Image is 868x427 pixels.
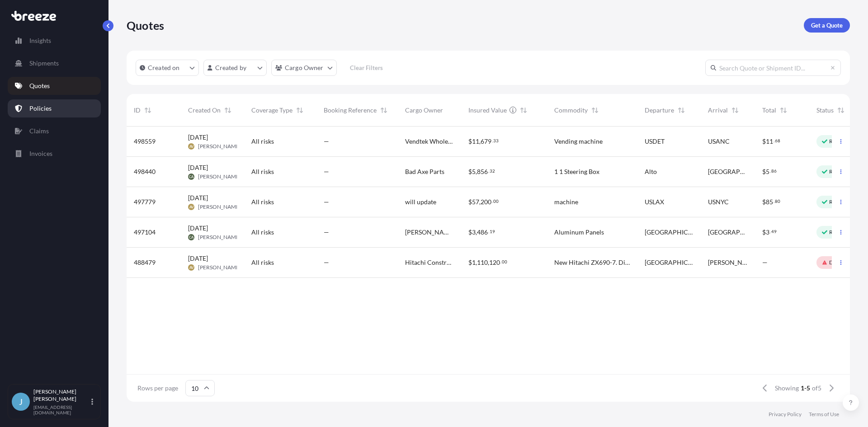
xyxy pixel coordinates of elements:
button: cargoOwner Filter options [271,60,337,76]
span: . [488,169,489,173]
span: , [488,259,489,266]
p: [PERSON_NAME] [PERSON_NAME] [33,388,90,403]
p: Ready [829,229,844,236]
span: Coverage Type [251,106,292,115]
button: Sort [835,105,846,116]
span: [DATE] [188,254,208,263]
a: Terms of Use [809,411,839,418]
span: 120 [489,259,500,266]
span: All risks [251,197,274,206]
p: Insights [29,36,51,45]
span: Cargo Owner [405,106,443,115]
span: — [762,258,768,267]
span: 498559 [134,137,156,146]
span: — [324,258,329,267]
span: $ [468,199,472,205]
p: Shipments [29,59,59,68]
span: . [774,200,774,203]
p: Cargo Owner [285,63,324,72]
span: — [324,137,329,146]
span: 5 [766,169,769,175]
a: Policies [8,99,101,117]
span: [PERSON_NAME] [198,143,241,150]
span: 1 1 Steering Box [554,167,599,176]
span: All risks [251,228,274,237]
p: Ready [829,198,844,206]
span: AV [189,202,193,211]
span: $ [762,229,766,235]
span: 679 [481,138,491,145]
span: AV [189,263,193,272]
span: [PERSON_NAME] [198,264,241,271]
span: 85 [766,199,773,205]
span: Insured Value [468,106,507,115]
span: will update [405,197,436,206]
span: , [476,229,477,235]
span: 5 [472,169,476,175]
span: Aluminum Panels [554,228,604,237]
span: [GEOGRAPHIC_DATA] [708,228,748,237]
span: $ [468,169,472,175]
span: . [500,260,501,263]
span: Commodity [554,106,588,115]
a: Privacy Policy [769,411,802,418]
span: USLAX [645,197,664,206]
span: . [488,230,489,233]
p: [EMAIL_ADDRESS][DOMAIN_NAME] [33,404,90,415]
span: Hitachi Construction Management [405,258,454,267]
span: 11 [472,138,479,145]
p: Quotes [29,81,50,90]
span: $ [762,138,766,145]
span: 32 [490,169,495,173]
span: . [774,139,774,142]
span: [DATE] [188,133,208,142]
p: Clear Filters [350,63,383,72]
a: Get a Quote [804,18,850,33]
span: [PERSON_NAME] [198,234,241,241]
span: $ [468,138,472,145]
span: Departure [645,106,674,115]
span: Status [816,106,834,115]
span: 1 [472,259,476,266]
span: USANC [708,137,730,146]
span: $ [468,259,472,266]
span: 00 [502,260,507,263]
span: 200 [481,199,491,205]
span: $ [762,169,766,175]
span: 68 [775,139,780,142]
span: Rows per page [137,384,178,393]
span: 497779 [134,197,156,206]
span: — [324,197,329,206]
span: 33 [493,139,499,142]
span: Alto [645,167,657,176]
span: 80 [775,200,780,203]
button: Sort [676,105,687,116]
span: Booking Reference [324,106,377,115]
span: . [492,200,493,203]
span: All risks [251,137,274,146]
span: CA [189,172,193,181]
span: 00 [493,200,499,203]
span: 486 [477,229,488,235]
p: Ready [829,168,844,175]
span: AV [189,142,193,151]
a: Quotes [8,77,101,95]
span: [GEOGRAPHIC_DATA] [645,228,693,237]
span: , [479,199,481,205]
button: Sort [590,105,600,116]
span: . [770,169,771,173]
span: 856 [477,169,488,175]
input: Search Quote or Shipment ID... [705,60,841,76]
span: — [324,167,329,176]
button: Sort [294,105,305,116]
span: . [770,230,771,233]
button: Clear Filters [341,61,392,75]
span: 497104 [134,228,156,237]
a: Claims [8,122,101,140]
span: All risks [251,258,274,267]
button: Sort [730,105,741,116]
span: [PERSON_NAME] [198,173,241,180]
span: 86 [771,169,777,173]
